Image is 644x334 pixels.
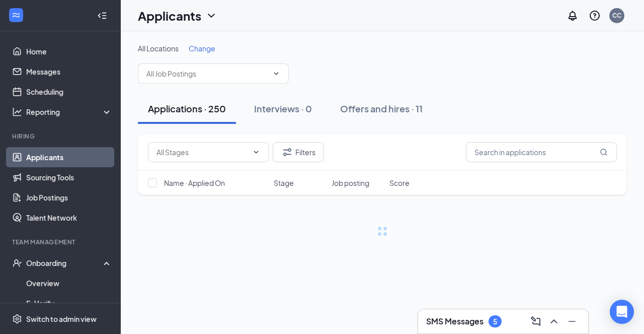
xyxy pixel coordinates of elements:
[252,148,260,156] svg: ChevronDown
[146,68,268,79] input: All Job Postings
[589,10,601,22] svg: QuestionInfo
[426,316,484,327] h3: SMS Messages
[164,178,225,188] span: Name · Applied On
[564,313,580,329] button: Minimize
[546,313,562,329] button: ChevronUp
[26,273,112,293] a: Overview
[26,147,112,167] a: Applicants
[530,315,542,327] svg: ComposeMessage
[12,258,22,268] svg: UserCheck
[138,44,179,53] span: All Locations
[567,10,579,22] svg: Notifications
[26,82,112,102] a: Scheduling
[26,187,112,208] a: Job Postings
[389,178,410,188] span: Score
[566,315,578,327] svg: Minimize
[148,102,226,115] div: Applications · 250
[26,107,113,117] div: Reporting
[12,132,110,141] div: Hiring
[26,61,112,82] a: Messages
[12,107,22,117] svg: Analysis
[274,178,294,188] span: Stage
[26,167,112,187] a: Sourcing Tools
[493,317,497,326] div: 5
[466,142,617,162] input: Search in applications
[281,146,293,158] svg: Filter
[26,208,112,228] a: Talent Network
[340,102,423,115] div: Offers and hires · 11
[272,70,280,78] svg: ChevronDown
[12,238,110,246] div: Team Management
[600,148,608,156] svg: MagnifyingGlass
[254,102,312,115] div: Interviews · 0
[97,11,107,21] svg: Collapse
[26,314,97,324] div: Switch to admin view
[610,300,634,324] div: Open Intercom Messenger
[138,7,201,24] h1: Applicants
[12,314,22,324] svg: Settings
[528,313,544,329] button: ComposeMessage
[548,315,560,327] svg: ChevronUp
[205,10,217,22] svg: ChevronDown
[26,41,112,61] a: Home
[189,44,215,53] span: Change
[26,258,104,268] div: Onboarding
[273,142,324,162] button: Filter Filters
[156,147,248,158] input: All Stages
[26,293,112,313] a: E-Verify
[11,10,21,20] svg: WorkstreamLogo
[332,178,369,188] span: Job posting
[612,11,621,20] div: CC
